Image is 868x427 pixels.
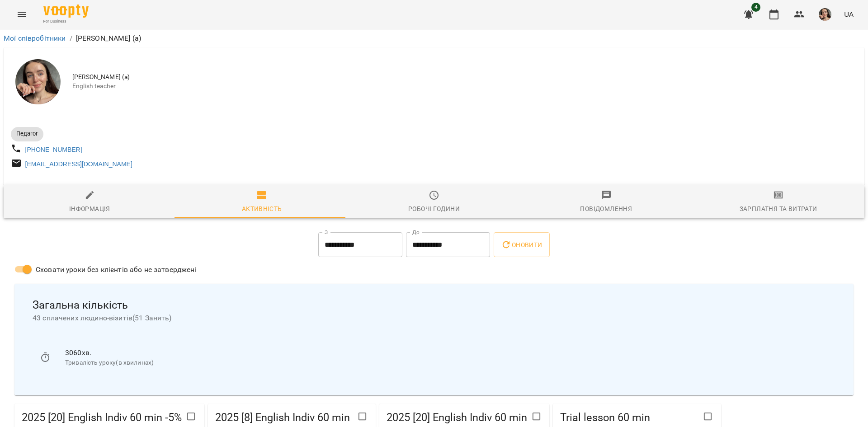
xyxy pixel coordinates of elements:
span: English teacher [72,82,857,91]
p: 3060 хв. [65,347,828,358]
span: UA [844,9,854,19]
span: Загальна кількість [33,298,835,312]
nav: breadcrumb [4,33,864,44]
button: Menu [11,4,33,25]
img: Voopty Logo [43,5,89,18]
a: [PHONE_NUMBER] [25,146,82,153]
div: Інформація [69,203,110,214]
p: Тривалість уроку(в хвилинах) [65,358,828,367]
img: Крикун Анна (а) [15,59,61,104]
span: Сховати уроки без клієнтів або не затверджені [36,264,197,275]
button: UA [840,6,857,23]
span: 2025 [20] English Indiv 60 min -5% [22,411,182,425]
div: Активність [242,203,282,214]
a: Мої співробітники [4,34,66,42]
span: 2025 [8] English Indiv 60 min [215,411,354,425]
span: For Business [43,19,89,24]
div: Зарплатня та Витрати [740,203,817,214]
span: 43 сплачених людино-візитів ( 51 Занять ) [33,313,835,324]
span: Педагог [11,130,43,138]
button: Оновити [494,232,549,258]
li: / [70,33,72,44]
div: Робочі години [408,203,460,214]
p: [PERSON_NAME] (а) [76,33,142,44]
div: Повідомлення [580,203,632,214]
span: 2025 [20] English Indiv 60 min [387,411,527,425]
span: [PERSON_NAME] (а) [72,73,857,82]
span: Trial lesson 60 min [560,411,698,425]
span: 4 [751,3,760,12]
img: aaa0aa5797c5ce11638e7aad685b53dd.jpeg [819,8,831,21]
span: Оновити [501,239,542,250]
a: [EMAIL_ADDRESS][DOMAIN_NAME] [25,160,132,168]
